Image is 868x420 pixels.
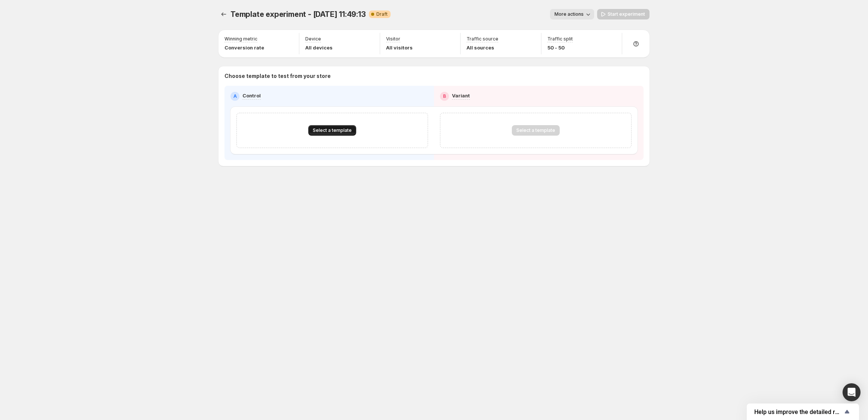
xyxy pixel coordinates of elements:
p: Traffic source [467,36,498,42]
span: Select a template [313,127,352,133]
h2: B [443,93,446,99]
p: Traffic split [547,36,573,42]
button: Experiments [218,9,229,19]
p: Device [305,36,321,42]
span: Draft [376,11,388,17]
span: More actions [554,11,584,17]
p: Control [242,92,261,99]
p: All sources [467,44,498,51]
span: Help us improve the detailed report for A/B campaigns [754,408,843,416]
p: All visitors [386,44,413,51]
span: Template experiment - [DATE] 11:49:13 [230,10,366,19]
p: Visitor [386,36,400,42]
button: Show survey - Help us improve the detailed report for A/B campaigns [754,407,852,416]
p: All devices [305,44,333,51]
p: Variant [452,92,470,99]
button: Select a template [308,125,356,136]
div: Open Intercom Messenger [843,383,861,401]
p: Conversion rate [224,44,264,51]
p: 50 - 50 [547,44,573,51]
p: Choose template to test from your store [224,72,644,80]
h2: A [233,93,237,99]
p: Winning metric [224,36,257,42]
button: More actions [550,9,594,19]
